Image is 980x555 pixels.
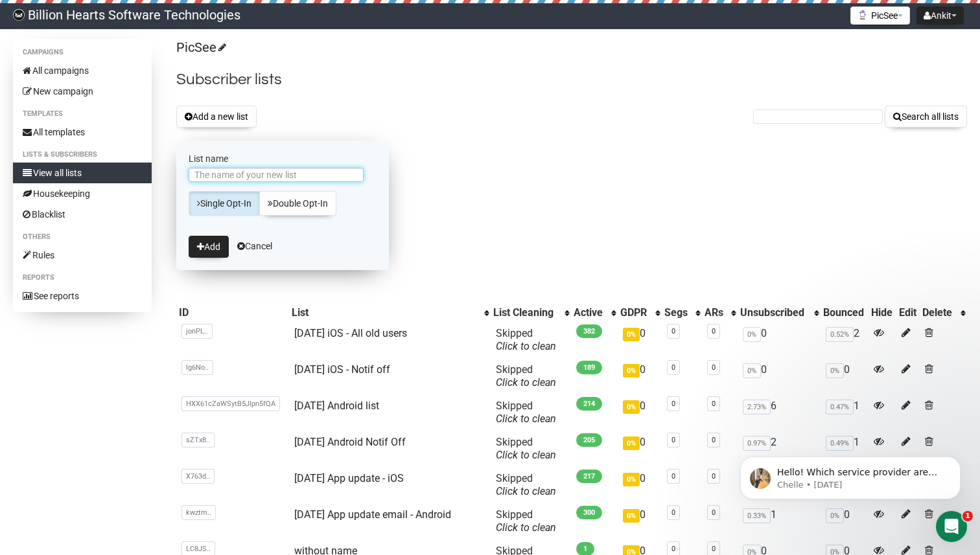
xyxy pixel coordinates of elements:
[496,436,556,461] span: Skipped
[738,322,821,358] td: 0
[821,304,869,322] th: Bounced: No sort applied, sorting is disabled
[181,324,213,339] span: jonPL..
[13,147,152,163] li: Lists & subscribers
[740,306,808,319] div: Unsubscribed
[13,245,152,266] a: Rules
[189,191,260,216] a: Single Opt-In
[869,304,896,322] th: Hide: No sort applied, sorting is disabled
[259,191,336,216] a: Double Opt-In
[496,340,556,352] a: Click to clean
[671,363,675,372] a: 0
[618,358,662,394] td: 0
[899,306,917,319] div: Edit
[721,429,980,520] iframe: Intercom notifications message
[13,229,152,245] li: Others
[623,328,640,341] span: 0%
[13,183,152,204] a: Housekeeping
[189,153,377,164] label: List name
[496,508,556,534] span: Skipped
[496,521,556,534] a: Click to clean
[496,327,556,352] span: Skipped
[705,306,725,319] div: ARs
[671,327,675,335] a: 0
[618,394,662,431] td: 0
[491,304,571,322] th: List Cleaning: No sort applied, activate to apply an ascending sort
[576,506,602,519] span: 300
[671,545,675,553] a: 0
[671,436,675,444] a: 0
[623,400,640,414] span: 0%
[189,236,229,258] button: Add
[176,40,224,55] a: PicSee
[712,327,716,335] a: 0
[712,472,716,481] a: 0
[618,304,662,322] th: GDPR: No sort applied, activate to apply an ascending sort
[857,10,868,20] img: 1.png
[289,304,491,322] th: List: No sort applied, activate to apply an ascending sort
[576,324,602,338] span: 382
[576,397,602,411] span: 214
[821,322,869,358] td: 2
[623,364,640,378] span: 0%
[294,436,406,448] a: [DATE] Android Notif Off
[885,106,967,128] button: Search all lists
[826,400,854,414] span: 0.47%
[871,306,894,319] div: Hide
[618,431,662,467] td: 0
[671,472,675,481] a: 0
[920,304,967,322] th: Delete: No sort applied, activate to apply an ascending sort
[712,508,716,517] a: 0
[294,327,407,339] a: [DATE] iOS - All old users
[712,436,716,444] a: 0
[13,163,152,183] a: View all lists
[712,400,716,408] a: 0
[294,508,451,521] a: [DATE] App update email - Android
[738,304,821,322] th: Unsubscribed: No sort applied, activate to apply an ascending sort
[671,400,675,408] a: 0
[712,545,716,553] a: 0
[496,376,556,389] a: Click to clean
[13,45,152,60] li: Campaigns
[181,433,215,447] span: sZTx8..
[13,81,152,102] a: New campaign
[176,68,967,91] h2: Subscriber lists
[896,304,920,322] th: Edit: No sort applied, sorting is disabled
[821,503,869,539] td: 0
[292,306,478,319] div: List
[623,509,640,523] span: 0%
[179,306,287,319] div: ID
[662,304,702,322] th: Segs: No sort applied, activate to apply an ascending sort
[576,470,602,483] span: 217
[743,327,761,342] span: 0%
[702,304,738,322] th: ARs: No sort applied, activate to apply an ascending sort
[618,503,662,539] td: 0
[496,413,556,425] a: Click to clean
[294,363,390,376] a: [DATE] iOS - Notif off
[13,270,152,286] li: Reports
[620,306,649,319] div: GDPR
[493,306,558,319] div: List Cleaning
[496,449,556,461] a: Click to clean
[176,304,290,322] th: ID: No sort applied, sorting is disabled
[294,472,404,484] a: [DATE] App update - iOS
[496,472,556,497] span: Skipped
[738,394,821,431] td: 6
[618,322,662,358] td: 0
[823,306,866,319] div: Bounced
[576,433,602,447] span: 205
[13,9,25,21] img: effe5b2fa787bc607dbd7d713549ef12
[826,363,844,378] span: 0%
[574,306,605,319] div: Active
[576,361,602,374] span: 189
[176,106,257,128] button: Add a new list
[181,469,215,484] span: X763d..
[237,241,272,251] a: Cancel
[181,505,216,520] span: kwztm..
[936,511,967,542] iframe: Intercom live chat
[743,400,771,414] span: 2.73%
[496,400,556,425] span: Skipped
[664,306,689,319] div: Segs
